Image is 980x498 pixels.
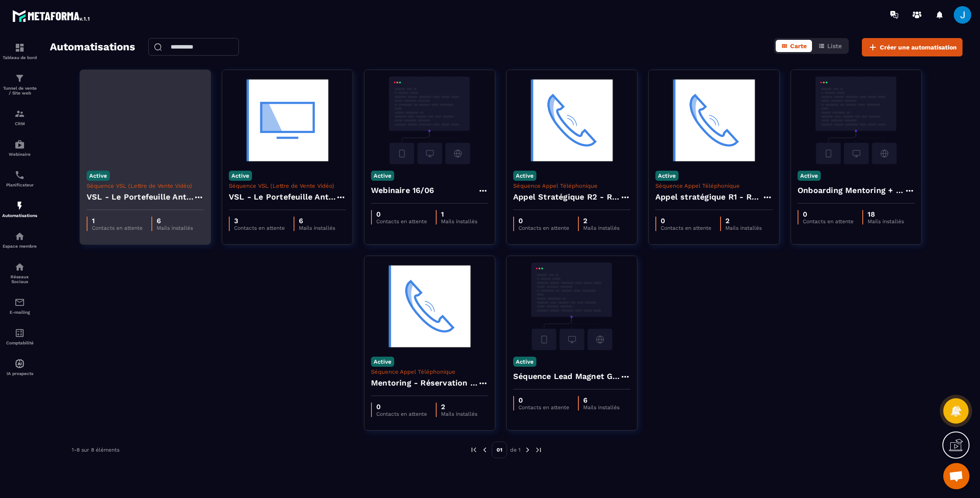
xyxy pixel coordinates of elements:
a: social-networksocial-networkRéseaux Sociaux [2,255,37,291]
img: automations [14,200,25,211]
button: Créer une automatisation [862,38,962,56]
p: Contacts en attente [518,225,569,231]
p: 1-8 sur 8 éléments [72,447,119,453]
a: formationformationCRM [2,102,37,133]
h4: VSL - Le Portefeuille Anti-Fragile [229,191,336,203]
p: 01 [492,442,507,458]
img: next [524,446,532,454]
p: Contacts en attente [803,218,854,224]
h4: Webinaire 16/06 [371,184,434,196]
p: Contacts en attente [92,225,143,231]
img: formation [14,73,25,84]
p: 0 [376,403,427,411]
p: Planificateur [2,182,37,187]
p: CRM [2,121,37,126]
p: Contacts en attente [518,404,569,410]
img: email [14,297,25,308]
a: formationformationTableau de bord [2,36,37,67]
p: 2 [583,217,619,225]
h4: Onboarding Mentoring + Suivi Apprenant [798,184,904,196]
p: Comptabilité [2,340,37,345]
img: automation-background [371,77,488,164]
img: automations [14,231,25,242]
img: automations [14,139,25,150]
a: automationsautomationsWebinaire [2,133,37,163]
p: Tableau de bord [2,55,37,60]
button: Carte [776,40,812,52]
p: Active [513,171,536,181]
p: de 1 [510,446,521,453]
a: emailemailE-mailing [2,291,37,321]
p: 3 [234,217,285,225]
img: prev [481,446,489,454]
p: Mails installés [725,225,762,231]
span: Créer une automatisation [880,43,957,52]
p: Mails installés [583,225,619,231]
p: Contacts en attente [376,218,427,224]
p: Tunnel de vente / Site web [2,86,37,95]
img: automation-background [513,77,630,164]
img: formation [14,109,25,119]
p: 1 [441,210,477,218]
p: Mails installés [157,225,193,231]
img: automation-background [229,77,346,164]
p: Active [371,357,394,367]
p: Mails installés [583,404,619,410]
img: automation-background [87,77,204,164]
p: 0 [518,396,569,404]
h4: Appel Stratégique R2 - Réservation [513,191,620,203]
img: automation-background [513,263,630,350]
p: E-mailing [2,310,37,315]
a: formationformationTunnel de vente / Site web [2,67,37,102]
a: schedulerschedulerPlanificateur [2,163,37,194]
p: 6 [299,217,335,225]
p: Séquence VSL (Lettre de Vente Vidéo) [87,182,204,189]
button: Liste [813,40,847,52]
h4: Appel stratégique R1 - Réservation [655,191,762,203]
p: Active [229,171,252,181]
p: Mails installés [441,218,477,224]
p: Active [87,171,110,181]
p: 6 [583,396,619,404]
p: Active [798,171,821,181]
p: Séquence Appel Téléphonique [655,182,773,189]
p: Contacts en attente [376,411,427,417]
p: 0 [376,210,427,218]
p: Espace membre [2,244,37,249]
a: automationsautomationsEspace membre [2,224,37,255]
img: automation-background [655,77,773,164]
img: social-network [14,262,25,272]
a: Ouvrir le chat [943,463,969,489]
img: automations [14,358,25,369]
p: Mails installés [441,411,477,417]
p: 2 [441,403,477,411]
a: accountantaccountantComptabilité [2,321,37,352]
p: Automatisations [2,213,37,218]
p: Mails installés [299,225,335,231]
span: Carte [790,42,807,49]
p: 0 [803,210,854,218]
p: Contacts en attente [234,225,285,231]
span: Liste [827,42,842,49]
h4: VSL - Le Portefeuille Anti-Fragile - Copy [87,191,193,203]
p: 18 [868,210,904,218]
p: Mails installés [868,218,904,224]
p: Réseaux Sociaux [2,274,37,284]
img: automation-background [798,77,915,164]
p: Séquence Appel Téléphonique [513,182,630,189]
a: automationsautomationsAutomatisations [2,194,37,224]
h4: Séquence Lead Magnet GUIDE " 5 questions à se poser" [513,370,620,382]
p: Active [371,171,394,181]
p: 0 [518,217,569,225]
p: 2 [725,217,762,225]
img: logo [12,8,91,24]
img: scheduler [14,170,25,180]
h2: Automatisations [50,38,135,56]
p: Contacts en attente [661,225,711,231]
img: accountant [14,328,25,338]
img: prev [470,446,478,454]
p: Séquence Appel Téléphonique [371,368,488,375]
p: Active [655,171,679,181]
p: 1 [92,217,143,225]
p: 0 [661,217,711,225]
